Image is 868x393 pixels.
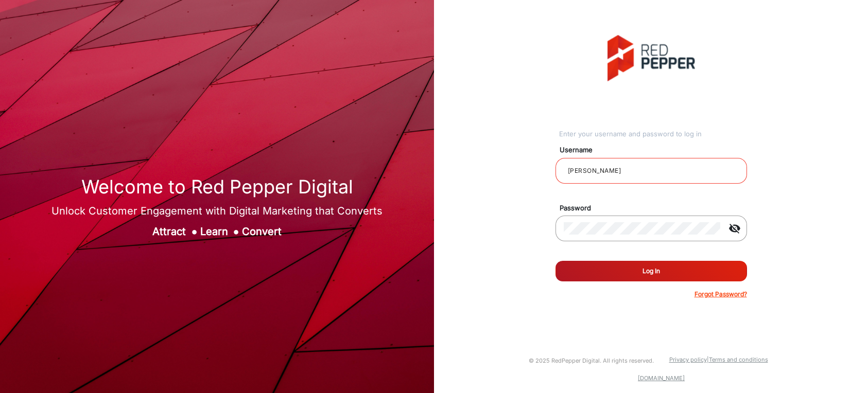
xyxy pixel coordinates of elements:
input: Your username [564,165,739,177]
div: Unlock Customer Engagement with Digital Marketing that Converts [51,203,383,219]
a: [DOMAIN_NAME] [638,374,685,382]
small: © 2025 RedPepper Digital. All rights reserved. [529,357,654,364]
span: ● [233,225,239,238]
mat-icon: visibility_off [722,222,747,235]
a: | [707,356,709,363]
img: vmg-logo [607,35,695,81]
h1: Welcome to Red Pepper Digital [51,176,383,198]
mat-label: Username [552,145,759,155]
div: Attract Learn Convert [51,224,383,239]
p: Forgot Password? [695,290,747,299]
span: ● [191,225,197,238]
a: Terms and conditions [709,356,768,363]
button: Log In [555,261,747,281]
div: Enter your username and password to log in [559,129,747,139]
mat-label: Password [552,203,759,213]
a: Privacy policy [669,356,707,363]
